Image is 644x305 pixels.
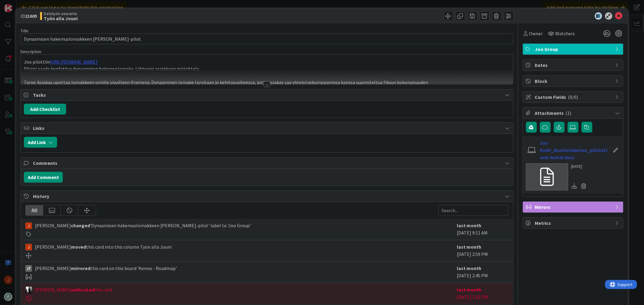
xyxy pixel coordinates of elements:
[26,205,43,215] div: All
[24,104,66,115] button: Add Checklist
[35,265,177,272] span: [PERSON_NAME] this card on this board 'Kenno - Roadmap'
[457,222,508,237] div: [DATE] 9:11 AM
[50,59,98,65] a: [URL][DOMAIN_NAME]
[25,265,32,272] div: JT
[44,16,78,21] b: Työn alla Jouni
[571,163,589,170] div: [DATE]
[24,172,63,183] button: Add Comment
[44,11,78,16] span: Datatyön seuranta
[568,94,578,100] span: ( 0/0 )
[33,193,502,200] span: History
[25,287,32,293] img: KV
[457,265,482,271] b: last month
[571,182,578,190] div: Download
[457,287,482,293] b: last month
[71,222,90,228] b: changed
[535,109,612,117] span: Attachments
[71,265,90,271] b: mirrored
[535,203,612,211] span: Mirrors
[556,30,575,37] span: Watchers
[21,28,28,33] label: Title
[21,49,41,54] span: Description
[529,30,543,37] span: Owner
[25,244,32,250] img: JM
[21,12,37,20] span: ID
[457,265,508,280] div: [DATE] 2:45 PM
[535,219,612,227] span: Metrics
[35,243,171,250] span: [PERSON_NAME] this card into this column Työn alla Jouni
[35,286,112,293] span: [PERSON_NAME] this card
[24,137,57,148] button: Add Link
[24,58,510,65] p: Joo pilottiin
[457,286,508,301] div: [DATE] 3:22 PM
[71,287,94,293] b: unblocked
[24,65,510,72] p: Pitäisi saada konfattua dynaaminen hakemuslomake. Liitteenä asiakkaan määrittely.
[566,110,572,116] span: ( 1 )
[33,124,502,132] span: Links
[535,93,612,101] span: Custom Fields
[71,244,86,250] b: moved
[21,33,513,44] input: type card name here...
[13,1,27,8] span: Support
[457,222,482,228] b: last month
[535,46,612,53] span: Joo Group
[535,61,612,69] span: Dates
[25,222,32,229] img: JM
[35,222,251,229] span: [PERSON_NAME] 'Dynaamisen hakemuslomakkeen [PERSON_NAME]-pilot' label to 'Joo Group'
[457,243,508,258] div: [DATE] 2:59 PM
[33,159,502,167] span: Comments
[535,77,612,85] span: Block
[457,244,482,250] b: last month
[540,139,610,161] a: Joo Kodit_Asuntohakemus_piilotettavat kentat.docx
[438,205,508,216] input: Search...
[33,91,502,99] span: Tasks
[25,13,37,19] b: 21605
